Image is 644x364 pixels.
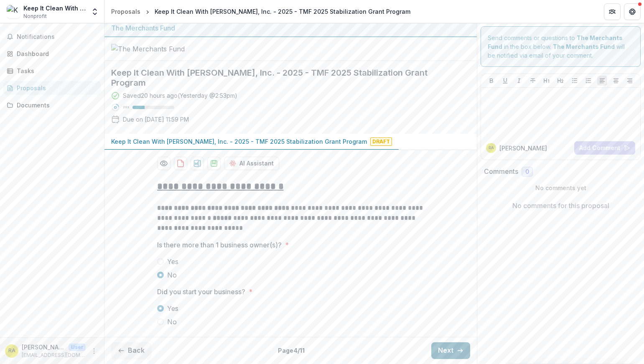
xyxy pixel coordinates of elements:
button: Align Center [611,76,621,86]
button: AI Assistant [224,157,279,170]
div: Saved 20 hours ago ( Yesterday @ 2:53pm ) [123,91,237,100]
button: More [89,346,99,356]
p: [PERSON_NAME] [499,144,547,153]
button: download-proposal [207,157,221,170]
button: download-proposal [174,157,187,170]
div: Dashboard [17,49,94,58]
img: Keep It Clean With Raylene, Inc. [7,5,20,18]
nav: breadcrumb [108,5,414,18]
button: Bullet List [570,76,580,86]
button: Strike [528,76,538,86]
span: Yes [167,257,178,267]
button: Italicize [514,76,524,86]
button: Heading 2 [555,76,565,86]
div: Send comments or questions to in the box below. will be notified via email of your comment. [481,26,641,67]
button: Add Comment [574,141,635,155]
button: Open entity switcher [89,3,101,20]
p: No comments yet [484,183,637,192]
button: Bold [486,76,496,86]
button: download-proposal [191,157,204,170]
div: The Merchants Fund [111,23,470,33]
strong: The Merchants Fund [553,43,615,50]
button: Align Left [597,76,607,86]
div: Raylene Arko [489,146,494,150]
div: Keep It Clean With [PERSON_NAME], Inc. - 2025 - TMF 2025 Stabilization Grant Program [155,7,410,16]
button: Preview d62250cf-64b0-4b54-85f9-3943a16055cb-0.pdf [157,157,171,170]
img: The Merchants Fund [111,44,195,54]
h2: Keep It Clean With [PERSON_NAME], Inc. - 2025 - TMF 2025 Stabilization Grant Program [111,68,457,88]
div: Tasks [17,66,94,75]
button: Back [111,342,151,359]
span: 0 [525,168,529,176]
button: Underline [500,76,510,86]
h2: Comments [484,168,518,176]
span: Nonprofit [23,13,47,20]
div: Raylene Arko [8,348,15,354]
a: Proposals [108,5,144,18]
a: Dashboard [3,47,101,61]
span: Draft [370,137,392,146]
span: No [167,317,177,327]
p: Keep It Clean With [PERSON_NAME], Inc. - 2025 - TMF 2025 Stabilization Grant Program [111,137,367,146]
div: Documents [17,101,94,109]
p: Is there more than 1 business owner(s)? [157,240,282,250]
span: No [167,270,177,280]
a: Tasks [3,64,101,78]
p: 29 % [123,104,129,110]
span: Yes [167,303,178,313]
button: Get Help [624,3,641,20]
a: Documents [3,98,101,112]
p: [PERSON_NAME] [22,343,65,351]
div: Keep It Clean With [PERSON_NAME], Inc. [23,4,86,13]
button: Notifications [3,30,101,43]
button: Partners [604,3,621,20]
p: User [69,344,86,351]
a: Proposals [3,81,101,95]
button: Align Right [625,76,635,86]
div: Proposals [111,7,140,16]
p: [EMAIL_ADDRESS][DOMAIN_NAME] [22,351,86,359]
button: Heading 1 [542,76,552,86]
p: Did you start your business? [157,287,245,297]
button: Ordered List [583,76,593,86]
p: No comments for this proposal [512,201,609,211]
p: Due on [DATE] 11:59 PM [123,115,189,124]
button: Next [431,342,470,359]
p: Page 4 / 11 [278,346,305,355]
span: Notifications [17,33,97,41]
div: Proposals [17,84,94,92]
